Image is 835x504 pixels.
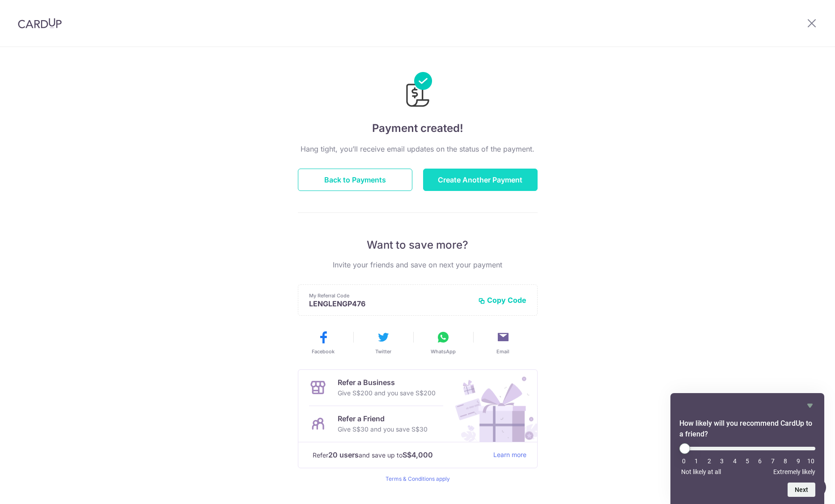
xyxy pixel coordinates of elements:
button: Create Another Payment [423,169,538,191]
p: Give S$200 and you save S$200 [338,388,436,398]
img: CardUp [18,18,62,29]
strong: 20 users [328,449,359,460]
h4: Payment created! [298,120,538,136]
a: Learn more [493,449,526,461]
span: Facebook [312,348,335,355]
p: Refer a Friend [338,413,428,424]
li: 3 [717,457,726,465]
p: My Referral Code [309,292,471,299]
p: Refer and save up to [313,449,486,461]
button: Twitter [357,330,410,355]
p: Give S$30 and you save S$30 [338,424,428,435]
button: Copy Code [478,296,526,305]
p: LENGLENGP476 [309,299,471,308]
li: 9 [794,457,803,465]
h2: How likely will you recommend CardUp to a friend? Select an option from 0 to 10, with 0 being Not... [679,418,815,440]
a: Terms & Conditions apply [386,475,450,482]
li: 4 [730,457,739,465]
button: Facebook [297,330,350,355]
p: Hang tight, you’ll receive email updates on the status of the payment. [298,144,538,154]
strong: S$4,000 [403,449,433,460]
li: 6 [755,457,764,465]
p: Want to save more? [298,238,538,252]
span: WhatsApp [431,348,456,355]
li: 10 [806,457,815,465]
li: 2 [705,457,714,465]
li: 8 [781,457,790,465]
button: Email [477,330,530,355]
li: 5 [743,457,752,465]
img: Payments [403,72,432,110]
div: How likely will you recommend CardUp to a friend? Select an option from 0 to 10, with 0 being Not... [679,400,815,497]
li: 1 [692,457,701,465]
li: 7 [768,457,777,465]
span: Extremely likely [773,468,815,475]
span: Not likely at all [681,468,721,475]
button: Next question [788,483,815,497]
span: Twitter [375,348,391,355]
span: Help [21,6,39,14]
button: Hide survey [805,400,815,411]
p: Refer a Business [338,377,436,388]
p: Invite your friends and save on next your payment [298,259,538,270]
span: Email [496,348,509,355]
li: 0 [679,457,688,465]
button: WhatsApp [417,330,470,355]
div: How likely will you recommend CardUp to a friend? Select an option from 0 to 10, with 0 being Not... [679,443,815,475]
button: Back to Payments [298,169,412,191]
img: Refer [447,370,537,442]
